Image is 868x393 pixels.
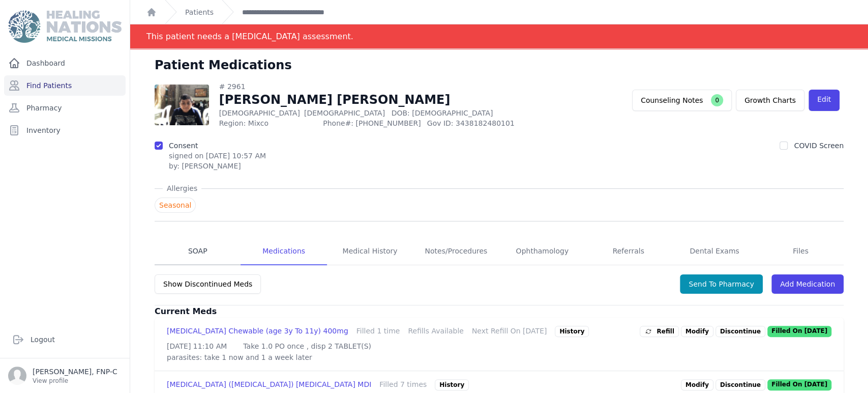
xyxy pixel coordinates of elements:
p: Discontinue [715,326,765,337]
a: Find Patients [4,75,126,96]
span: DOB: [DEMOGRAPHIC_DATA] [391,109,493,117]
div: This patient needs a [MEDICAL_DATA] assessment. [146,24,353,48]
p: signed on [DATE] 10:57 AM [169,151,266,161]
p: Filled On [DATE] [767,326,831,337]
span: Region: Mixco [219,118,317,128]
img: LTtSKaTOwf5k8pjiOoUZwvu3P2Ahw8f0+vk1IsJiSjY3Ojz+htv8ftfeo033niXYlEjPPim4f8FhLJPNe5nHWEAAAAldEVYdG... [155,85,209,125]
a: Notes/Procedures [413,238,499,265]
p: [DATE] 11:10 AM [167,341,227,351]
span: [DEMOGRAPHIC_DATA] [304,109,385,117]
a: Inventory [4,120,126,141]
div: by: [PERSON_NAME] [169,161,266,171]
a: SOAP [155,238,241,265]
div: Notification [130,24,868,49]
span: Refill [644,326,674,336]
div: History [435,379,469,390]
a: Growth Charts [736,90,804,111]
label: COVID Screen [794,142,844,150]
a: Patients [185,7,214,17]
div: [MEDICAL_DATA] ([MEDICAL_DATA]) [MEDICAL_DATA] MDI [167,379,371,390]
h1: Patient Medications [155,57,292,73]
button: Send To Pharmacy [680,274,763,294]
a: Modify [681,379,713,390]
img: Medical Missions EMR [8,10,121,43]
a: Edit [809,90,840,111]
span: Seasonal [155,198,196,213]
div: Filled 1 time [356,326,400,337]
p: Take 1.0 PO once , disp 2 TABLET(S) [243,341,371,351]
p: [DEMOGRAPHIC_DATA] [219,108,531,118]
p: Discontinue [715,379,765,390]
div: Next Refill On [DATE] [472,326,547,337]
a: Medications [241,238,326,265]
a: Medical History [327,238,413,265]
p: View profile [33,377,117,385]
a: Referrals [585,238,671,265]
span: 0 [711,94,723,106]
label: Consent [169,142,198,150]
a: Ophthamology [499,238,585,265]
div: History [555,326,589,337]
span: Allergies [163,183,201,193]
a: [PERSON_NAME], FNP-C View profile [8,367,122,385]
p: Filled On [DATE] [767,379,831,390]
div: [MEDICAL_DATA] Chewable (age 3y To 11y) 400mg [167,326,348,337]
a: Pharmacy [4,98,126,118]
nav: Tabs [155,238,844,265]
a: Add Medication [771,274,844,294]
a: Modify [681,326,713,337]
button: Show Discontinued Meds [155,274,261,294]
a: Dashboard [4,53,126,73]
span: Gov ID: 3438182480101 [427,118,531,128]
a: Dental Exams [671,238,757,265]
div: Filled 7 times [379,379,427,390]
div: # 2961 [219,81,531,92]
a: Files [758,238,844,265]
h3: Current Meds [155,305,844,318]
h1: [PERSON_NAME] [PERSON_NAME] [219,92,531,108]
button: Counseling Notes0 [632,90,732,111]
a: Logout [8,329,122,350]
p: [PERSON_NAME], FNP-C [33,367,117,377]
div: Refills Available [408,326,463,337]
span: Phone#: [PHONE_NUMBER] [323,118,421,128]
p: parasites: take 1 now and 1 a week later [167,352,831,362]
